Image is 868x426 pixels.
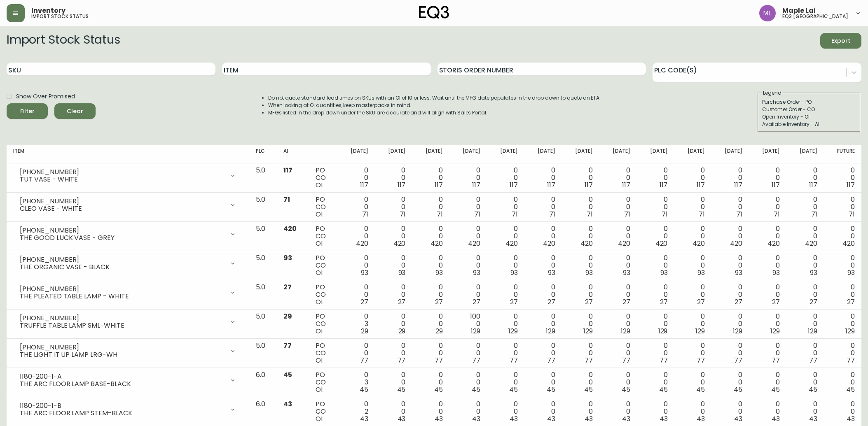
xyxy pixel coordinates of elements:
div: 0 0 [419,196,443,218]
span: 93 [735,268,742,277]
th: PLC [249,145,277,163]
div: 0 0 [831,225,855,247]
div: 0 0 [681,196,705,218]
span: 77 [697,356,705,365]
div: 0 0 [494,313,518,335]
span: 93 [398,268,406,277]
div: 0 0 [381,371,406,393]
span: 77 [734,356,742,365]
div: 0 0 [793,254,817,277]
span: 117 [510,180,518,190]
span: OI [316,268,323,277]
span: 117 [283,165,292,175]
span: 93 [623,268,630,277]
div: 0 0 [756,167,780,189]
span: 71 [512,210,518,219]
div: 0 0 [569,225,593,247]
span: 27 [847,297,855,307]
li: MFGs listed in the drop down under the SKU are accurate and will align with Sales Portal. [268,109,601,116]
span: 420 [693,239,705,248]
div: 0 0 [456,371,480,393]
span: 117 [360,180,368,190]
div: 0 0 [344,342,368,364]
span: 27 [697,297,705,307]
span: 77 [398,356,406,365]
span: Show Over Promised [16,92,75,101]
div: 0 0 [681,342,705,364]
div: 0 0 [643,167,668,189]
div: PO CO [316,342,331,364]
span: 71 [549,210,555,219]
td: 5.0 [249,339,277,368]
th: [DATE] [449,145,487,163]
span: 27 [660,297,668,307]
div: PO CO [316,254,331,277]
div: [PHONE_NUMBER] [20,314,225,322]
span: 117 [734,180,742,190]
div: 0 0 [419,342,443,364]
span: 420 [356,239,368,248]
div: 0 0 [531,225,555,247]
div: 0 0 [643,225,668,247]
div: 0 0 [756,313,780,335]
div: 0 0 [381,284,406,306]
span: 93 [660,268,668,277]
div: 1180-200-1-ATHE ARC FLOOR LAMP BASE-BLACK [13,371,243,389]
div: 0 0 [718,225,742,247]
h5: eq3 [GEOGRAPHIC_DATA] [782,14,848,19]
span: 77 [585,356,593,365]
span: 117 [772,180,780,190]
span: 129 [808,326,817,336]
div: 0 0 [793,284,817,306]
span: 71 [811,210,817,219]
div: Filter [20,106,35,116]
span: 129 [658,326,668,336]
div: 0 0 [494,342,518,364]
div: 0 0 [756,342,780,364]
span: 29 [398,326,406,336]
div: 0 0 [381,196,406,218]
span: 27 [435,297,443,307]
div: THE ORGANIC VASE - BLACK [20,263,225,271]
div: 0 0 [494,284,518,306]
span: 129 [770,326,780,336]
div: 0 0 [381,342,406,364]
div: 0 0 [793,196,817,218]
div: 0 0 [606,196,630,218]
div: 0 0 [606,313,630,335]
button: Export [820,33,861,49]
div: 0 0 [756,196,780,218]
span: Clear [61,106,89,116]
span: 93 [510,268,518,277]
span: 71 [437,210,443,219]
span: 77 [435,356,443,365]
div: 1180-200-1-BTHE ARC FLOOR LAMP STEM-BLACK [13,400,243,419]
div: 0 0 [531,167,555,189]
div: 0 0 [531,196,555,218]
th: [DATE] [524,145,562,163]
span: 420 [805,239,817,248]
div: 0 0 [531,254,555,277]
span: Inventory [31,7,66,14]
span: OI [316,239,323,248]
span: 71 [624,210,630,219]
span: 129 [471,326,480,336]
td: 6.0 [249,368,277,397]
span: 117 [585,180,593,190]
td: 5.0 [249,163,277,193]
span: 71 [587,210,593,219]
span: 27 [735,297,742,307]
div: 0 0 [681,225,705,247]
div: 0 0 [793,225,817,247]
span: 77 [622,356,630,365]
td: 5.0 [249,193,277,222]
div: 0 0 [456,225,480,247]
div: 0 0 [344,284,368,306]
div: THE ARC FLOOR LAMP BASE-BLACK [20,380,225,388]
span: 129 [508,326,518,336]
span: 420 [618,239,630,248]
th: [DATE] [786,145,824,163]
span: 71 [849,210,855,219]
span: 93 [810,268,817,277]
div: 0 0 [643,313,668,335]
